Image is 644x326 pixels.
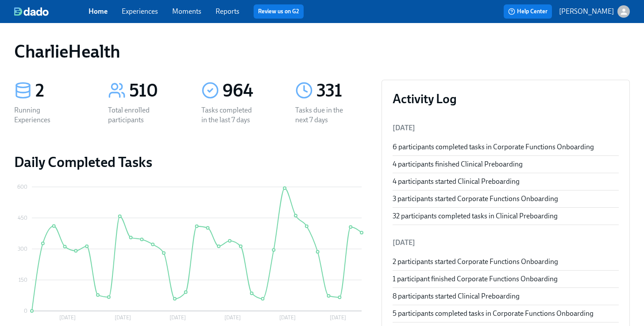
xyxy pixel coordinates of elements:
a: Home [89,7,108,16]
tspan: 450 [18,215,27,221]
div: 2 participants started Corporate Functions Onboarding [393,257,619,267]
h3: Activity Log [393,91,619,107]
tspan: 0 [24,308,27,314]
tspan: [DATE] [115,314,131,321]
tspan: 300 [18,246,27,252]
div: 964 [223,80,274,102]
a: Review us on G2 [258,7,299,16]
div: 8 participants started Clinical Preboarding [393,291,619,301]
div: Running Experiences [14,105,71,125]
div: 510 [129,80,181,102]
div: 5 participants completed tasks in Corporate Functions Onboarding [393,309,619,318]
li: [DATE] [393,232,619,253]
a: Experiences [122,7,158,16]
tspan: [DATE] [224,314,241,321]
tspan: [DATE] [59,314,76,321]
div: 2 [35,80,87,102]
a: dado [14,7,89,16]
p: [PERSON_NAME] [559,7,614,16]
button: Review us on G2 [254,4,304,19]
div: 1 participant finished Corporate Functions Onboarding [393,274,619,284]
div: 3 participants started Corporate Functions Onboarding [393,194,619,204]
tspan: [DATE] [279,314,296,321]
tspan: [DATE] [170,314,186,321]
div: 331 [316,80,368,102]
div: Tasks completed in the last 7 days [201,105,258,125]
div: Tasks due in the next 7 days [295,105,352,125]
tspan: 150 [19,277,27,283]
a: Moments [172,7,201,16]
tspan: [DATE] [330,314,346,321]
button: Help Center [504,4,552,19]
div: Total enrolled participants [108,105,165,125]
span: [DATE] [393,124,415,132]
div: 6 participants completed tasks in Corporate Functions Onboarding [393,142,619,152]
div: 4 participants started Clinical Preboarding [393,177,619,186]
tspan: 600 [17,184,27,190]
div: 4 participants finished Clinical Preboarding [393,159,619,169]
h1: CharlieHealth [14,41,120,62]
img: dado [14,7,49,16]
button: [PERSON_NAME] [559,5,630,18]
a: Reports [216,7,239,16]
h2: Daily Completed Tasks [14,153,367,171]
span: Help Center [508,7,548,16]
div: 32 participants completed tasks in Clinical Preboarding [393,211,619,221]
